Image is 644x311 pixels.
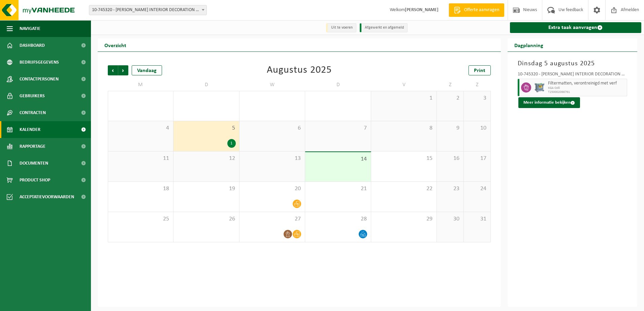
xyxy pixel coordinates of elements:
[20,155,48,172] span: Documenten
[464,79,491,91] td: Z
[375,125,433,132] span: 8
[108,65,118,75] span: Vorige
[89,5,207,15] span: 10-745320 - DE COENE INTERIOR DECORATION NV - MARKE
[309,155,367,163] span: 14
[535,82,545,93] img: PB-AP-0800-MET-02-01
[405,7,439,12] strong: [PERSON_NAME]
[239,79,305,91] td: W
[440,95,460,102] span: 2
[326,23,356,32] li: Uit te voeren
[118,65,128,75] span: Volgende
[243,155,301,162] span: 13
[267,65,332,75] div: Augustus 2025
[467,125,487,132] span: 10
[111,185,170,193] span: 18
[437,79,464,91] td: Z
[20,88,45,104] span: Gebruikers
[173,79,239,91] td: D
[309,185,367,193] span: 21
[89,5,206,15] span: 10-745320 - DE COENE INTERIOR DECORATION NV - MARKE
[98,38,133,51] h2: Overzicht
[467,185,487,193] span: 24
[467,155,487,162] span: 17
[177,155,235,162] span: 12
[518,59,627,69] h3: Dinsdag 5 augustus 2025
[309,125,367,132] span: 7
[440,155,460,162] span: 16
[371,79,437,91] td: V
[548,81,625,86] span: Filtermatten, verontreinigd met verf
[132,65,162,75] div: Vandaag
[375,185,433,193] span: 22
[469,65,491,75] a: Print
[20,37,45,54] span: Dashboard
[243,215,301,223] span: 27
[227,139,236,148] div: 1
[20,188,74,205] span: Acceptatievoorwaarden
[20,71,59,88] span: Contactpersonen
[20,121,40,138] span: Kalender
[467,215,487,223] span: 31
[375,215,433,223] span: 29
[20,104,46,121] span: Contracten
[111,125,170,132] span: 4
[440,125,460,132] span: 9
[177,215,235,223] span: 26
[548,90,625,94] span: T250002098761
[440,215,460,223] span: 30
[440,185,460,193] span: 23
[177,185,235,193] span: 19
[111,215,170,223] span: 25
[360,23,408,32] li: Afgewerkt en afgemeld
[375,95,433,102] span: 1
[309,215,367,223] span: 28
[449,3,504,17] a: Offerte aanvragen
[20,138,45,155] span: Rapportage
[20,54,59,71] span: Bedrijfsgegevens
[305,79,371,91] td: D
[177,125,235,132] span: 5
[243,185,301,193] span: 20
[243,125,301,132] span: 6
[510,22,642,33] a: Extra taak aanvragen
[518,72,627,79] div: 10-745320 - [PERSON_NAME] INTERIOR DECORATION NV - MARKE
[474,68,485,73] span: Print
[20,20,40,37] span: Navigatie
[548,86,625,90] span: KGA Colli
[111,155,170,162] span: 11
[108,79,173,91] td: M
[462,7,501,13] span: Offerte aanvragen
[375,155,433,162] span: 15
[467,95,487,102] span: 3
[20,172,50,188] span: Product Shop
[518,97,580,108] button: Meer informatie bekijken
[508,38,550,51] h2: Dagplanning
